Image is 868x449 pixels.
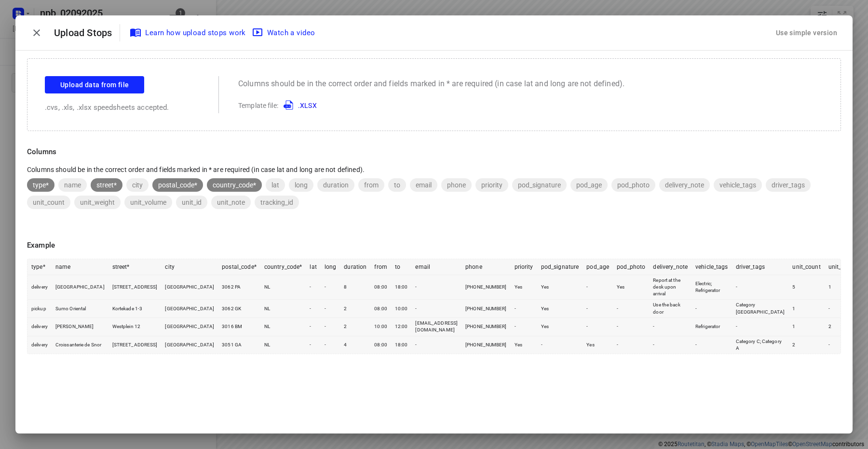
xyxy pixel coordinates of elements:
[161,259,218,275] th: city
[45,102,199,113] p: .cvs, .xls, .xlsx speedsheets accepted.
[218,259,260,275] th: postal_code*
[340,336,370,354] td: 4
[60,79,129,91] span: Upload data from file
[788,275,824,300] td: 5
[108,336,162,354] td: [STREET_ADDRESS]
[27,275,52,300] td: delivery
[52,275,108,300] td: [GEOGRAPHIC_DATA]
[321,300,340,318] td: -
[176,198,207,206] span: unit_id
[218,318,260,336] td: 3016 BM
[260,300,306,318] td: NL
[537,336,583,354] td: -
[370,300,391,318] td: 08:00
[692,336,732,354] td: -
[583,336,613,354] td: Yes
[512,181,567,189] span: pod_signature
[321,259,340,275] th: long
[321,318,340,336] td: -
[732,259,789,275] th: driver_tags
[27,165,841,174] p: Columns should be in the correct order and fields marked in * are required (in case lat and long ...
[321,336,340,354] td: -
[461,300,511,318] td: [PHONE_NUMBER]
[306,318,320,336] td: -
[27,181,54,189] span: type*
[52,259,108,275] th: name
[391,300,412,318] td: 10:00
[161,336,218,354] td: [GEOGRAPHIC_DATA]
[340,275,370,300] td: 8
[613,259,649,275] th: pod_photo
[583,275,613,300] td: -
[289,181,313,189] span: long
[649,318,692,336] td: -
[306,275,320,300] td: -
[238,99,624,111] p: Template file:
[58,181,87,189] span: name
[128,24,250,41] a: Learn how upload stops work
[649,259,692,275] th: delivery_note
[152,181,203,189] span: postal_code*
[321,275,340,300] td: -
[583,300,613,318] td: -
[825,336,863,354] td: -
[441,181,472,189] span: phone
[788,259,824,275] th: unit_count
[52,318,108,336] td: [PERSON_NAME]
[132,26,246,39] span: Learn how upload stops work
[161,275,218,300] td: [GEOGRAPHIC_DATA]
[260,259,306,275] th: country_code*
[27,318,52,336] td: delivery
[613,336,649,354] td: -
[238,78,624,90] p: Columns should be in the correct order and fields marked in * are required (in case lat and long ...
[27,259,52,275] th: type*
[772,24,841,42] button: Use simple version
[108,275,162,300] td: [STREET_ADDRESS]
[537,259,583,275] th: pod_signature
[370,318,391,336] td: 10:00
[388,181,406,189] span: to
[511,259,537,275] th: priority
[511,275,537,300] td: Yes
[692,318,732,336] td: Refrigerator
[461,259,511,275] th: phone
[461,336,511,354] td: [PHONE_NUMBER]
[411,300,461,318] td: -
[461,275,511,300] td: [PHONE_NUMBER]
[260,318,306,336] td: NL
[570,181,608,189] span: pod_age
[124,198,172,206] span: unit_volume
[161,318,218,336] td: [GEOGRAPHIC_DATA]
[788,300,824,318] td: 1
[732,318,789,336] td: -
[788,336,824,354] td: 2
[340,259,370,275] th: duration
[583,318,613,336] td: -
[161,300,218,318] td: [GEOGRAPHIC_DATA]
[537,318,583,336] td: Yes
[613,300,649,318] td: -
[340,318,370,336] td: 2
[461,318,511,336] td: [PHONE_NUMBER]
[391,259,412,275] th: to
[825,300,863,318] td: -
[284,99,295,111] img: XLSX
[511,300,537,318] td: -
[649,300,692,318] td: Use the back door
[613,318,649,336] td: -
[54,26,120,40] p: Upload Stops
[391,336,412,354] td: 18:00
[254,26,315,39] span: Watch a video
[659,181,710,189] span: delivery_note
[126,181,149,189] span: city
[358,181,384,189] span: from
[306,336,320,354] td: -
[340,300,370,318] td: 2
[692,259,732,275] th: vehicle_tags
[649,336,692,354] td: -
[391,318,412,336] td: 12:00
[108,318,162,336] td: Westplein 12
[218,275,260,300] td: 3062 PA
[613,275,649,300] td: Yes
[52,300,108,318] td: Sumo Oriental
